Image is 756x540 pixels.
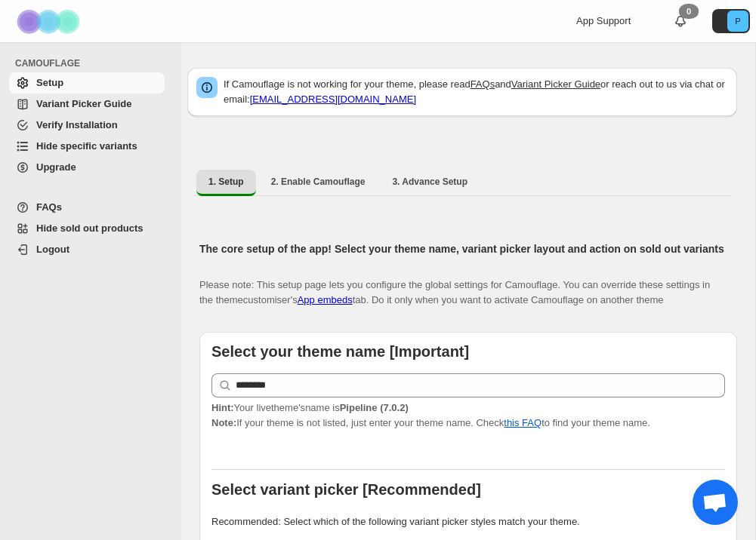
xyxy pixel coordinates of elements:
[712,9,750,33] button: Avatar with initials P
[208,176,244,188] span: 1. Setup
[36,77,63,88] span: Setup
[504,417,542,428] a: this FAQ
[271,176,366,188] span: 2. Enable Camouflage
[9,157,165,178] a: Upgrade
[9,94,165,115] a: Variant Picker Guide
[211,402,409,413] span: Your live theme's name is
[36,222,143,234] span: Hide sold out products
[36,161,76,173] span: Upgrade
[471,78,495,90] a: FAQs
[679,4,699,19] div: 0
[36,98,131,109] span: Variant Picker Guide
[673,14,688,29] a: 0
[211,417,236,428] strong: Note:
[211,402,234,413] strong: Hint:
[298,294,353,305] a: App embeds
[9,218,165,239] a: Hide sold out products
[9,115,165,136] a: Verify Installation
[250,94,416,105] a: [EMAIL_ADDRESS][DOMAIN_NAME]
[12,1,88,42] img: Camouflage
[36,140,137,152] span: Hide specific variants
[36,119,118,130] span: Verify Installation
[9,197,165,218] a: FAQs
[211,481,481,498] b: Select variant picker [Recommended]
[392,176,467,188] span: 3. Advance Setup
[211,343,469,360] b: Select your theme name [Important]
[199,262,725,308] p: Please note: This setup page lets you configure the global settings for Camouflage. You can overr...
[511,78,600,90] a: Variant Picker Guide
[9,72,165,94] a: Setup
[9,239,165,260] a: Logout
[340,402,409,413] strong: Pipeline (7.0.2)
[727,11,748,32] span: Avatar with initials P
[9,136,165,157] a: Hide specific variants
[199,241,725,256] h2: The core setup of the app! Select your theme name, variant picker layout and action on sold out v...
[36,244,69,255] span: Logout
[693,480,738,525] div: Open chat
[211,514,725,529] p: Recommended: Select which of the following variant picker styles match your theme.
[15,57,171,69] span: CAMOUFLAGE
[735,17,740,26] text: P
[224,77,728,107] p: If Camouflage is not working for your theme, please read and or reach out to us via chat or email:
[211,400,725,431] p: If your theme is not listed, just enter your theme name. Check to find your theme name.
[36,201,62,213] span: FAQs
[576,15,631,26] span: App Support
